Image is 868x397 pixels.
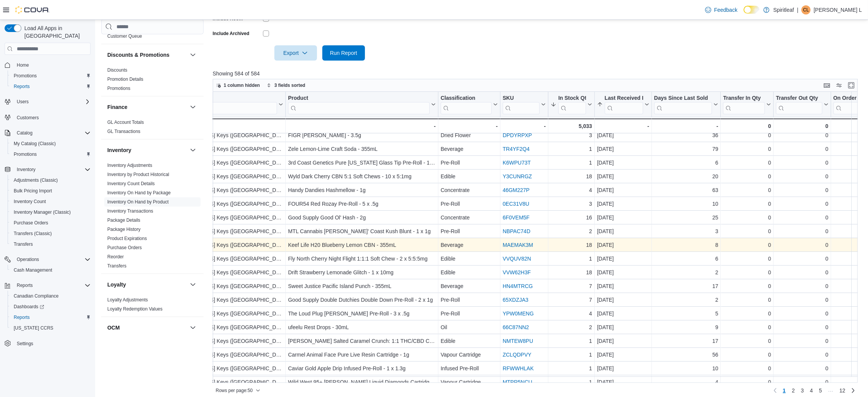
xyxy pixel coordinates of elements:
span: Washington CCRS [11,323,91,333]
div: Days Since Last Sold [654,95,712,102]
button: Adjustments (Classic) [8,175,94,186]
button: Transfers [8,239,94,250]
span: Inventory Count [11,197,91,206]
span: Promotions [11,71,91,80]
div: [DATE] [597,199,649,208]
div: Transfer In Qty [723,95,765,102]
a: Dashboards [11,302,47,311]
a: Transfers [11,240,36,249]
a: Promotions [11,71,40,80]
button: Operations [2,254,94,265]
span: Inventory [17,166,35,173]
div: 0 [776,199,828,208]
div: Days Since Last Sold [654,95,712,114]
div: [STREET_ADDRESS] Keys ([GEOGRAPHIC_DATA]) [162,199,283,208]
span: Transfers (Classic) [11,229,91,238]
h3: Loyalty [107,281,126,288]
a: Inventory Count Details [107,181,155,186]
div: [DATE] [597,186,649,195]
button: Transfer In Qty [723,95,771,114]
span: Reports [11,313,91,322]
button: Home [2,59,94,70]
a: Discounts [107,67,127,73]
div: - [654,122,718,131]
span: Inventory by Product Historical [107,171,169,178]
button: 1 column hidden [213,81,263,90]
a: Feedback [702,2,741,18]
div: 0 [776,186,828,195]
span: Inventory Count [14,199,46,205]
a: MAEMAK3M [503,242,533,248]
a: Loyalty Redemption Values [107,306,162,312]
button: Inventory [107,146,187,154]
div: 4 [551,186,592,195]
div: 0 [723,172,771,181]
button: SKU [503,95,546,114]
span: Promotions [11,150,91,159]
a: Transfers [107,263,126,269]
button: Transfers (Classic) [8,228,94,239]
a: [US_STATE] CCRS [11,323,56,333]
div: [STREET_ADDRESS] Keys ([GEOGRAPHIC_DATA]) [162,172,283,181]
span: Transfers [14,241,33,247]
a: Settings [14,339,36,348]
button: OCM [188,323,197,332]
span: 2 [792,387,795,394]
a: Inventory On Hand by Package [107,190,171,195]
div: [DATE] [597,131,649,140]
button: Loyalty [188,280,197,289]
a: 66C87NN2 [503,324,529,330]
button: In Stock Qty [551,95,592,114]
div: [STREET_ADDRESS] Keys ([GEOGRAPHIC_DATA]) [162,186,283,195]
a: Y3CUNRGZ [503,173,532,179]
button: Finance [188,102,197,112]
span: 3 fields sorted [274,82,305,88]
div: 0 [776,158,828,167]
a: VVQUV82N [503,256,531,262]
span: Adjustments (Classic) [14,177,58,183]
div: - [597,122,649,131]
a: Customer Queue [107,34,142,39]
div: 0 [723,131,771,140]
a: Home [14,61,32,70]
button: 3 fields sorted [264,81,308,90]
a: Promotions [107,86,131,91]
h3: Inventory [107,146,131,154]
a: Cash Management [11,266,55,275]
button: Reports [2,280,94,291]
a: Inventory Transactions [107,208,153,214]
span: Load All Apps in [GEOGRAPHIC_DATA] [21,24,91,40]
span: 12 [839,387,846,394]
div: 3 [551,131,592,140]
span: Catalog [14,128,91,138]
div: Edible [441,172,498,181]
nav: Complex example [5,56,91,369]
a: 6F0VEM5F [503,215,530,221]
button: Location [162,95,283,114]
button: Users [2,96,94,107]
a: Reports [11,313,33,322]
button: Bulk Pricing Import [8,186,94,196]
button: Purchase Orders [8,218,94,228]
a: 0EC31V8U [503,201,529,207]
div: 18 [551,172,592,181]
span: [US_STATE] CCRS [14,325,53,331]
span: Customer Queue [107,33,142,39]
a: Inventory On Hand by Product [107,199,169,205]
span: Promotions [14,73,37,79]
button: Product [288,95,436,114]
button: Settings [2,338,94,349]
div: - [503,122,546,131]
div: 3 [551,199,592,208]
span: Customers [14,112,91,122]
div: 3rd Coast Genetics Pure [US_STATE] Glass Tip Pre-Roll - 1 x 1g [288,158,436,167]
button: Discounts & Promotions [188,50,197,59]
span: GL Transactions [107,128,140,134]
span: Run Report [330,49,357,57]
span: CL [803,5,809,14]
span: Dashboards [14,304,44,310]
span: Inventory On Hand by Product [107,199,169,205]
div: Last Received Date [605,95,643,114]
span: Reports [14,281,91,290]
